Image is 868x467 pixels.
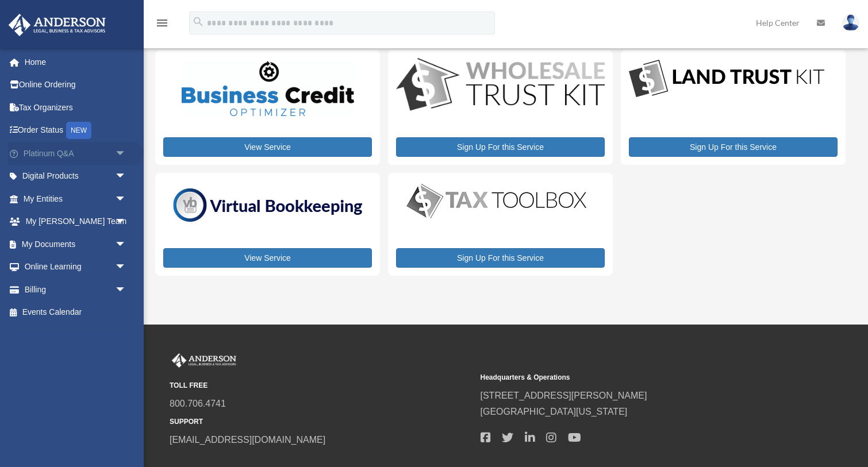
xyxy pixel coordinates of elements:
span: arrow_drop_down [115,210,138,234]
img: Anderson Advisors Platinum Portal [5,14,109,36]
img: taxtoolbox_new-1.webp [396,181,597,221]
span: arrow_drop_down [115,165,138,188]
a: View Service [163,137,372,157]
a: Sign Up For this Service [396,137,605,157]
span: arrow_drop_down [115,187,138,211]
small: Headquarters & Operations [481,372,783,384]
img: User Pic [842,14,859,31]
a: My Entitiesarrow_drop_down [8,187,144,210]
a: Order StatusNEW [8,119,144,142]
a: Online Ordering [8,74,144,97]
a: menu [155,20,169,30]
i: search [192,16,205,28]
a: Home [8,51,144,74]
span: arrow_drop_down [115,233,138,256]
a: [GEOGRAPHIC_DATA][US_STATE] [481,407,628,416]
a: Sign Up For this Service [629,137,838,157]
a: Online Learningarrow_drop_down [8,256,144,279]
a: My Documentsarrow_drop_down [8,233,144,256]
span: arrow_drop_down [115,142,138,165]
a: [EMAIL_ADDRESS][DOMAIN_NAME] [170,435,325,445]
small: SUPPORT [170,416,473,428]
div: NEW [66,122,91,139]
a: Events Calendar [8,301,144,324]
span: arrow_drop_down [115,278,138,302]
a: View Service [163,248,372,268]
a: Tax Organizers [8,96,144,119]
img: WS-Trust-Kit-lgo-1.jpg [396,58,605,113]
a: Sign Up For this Service [396,248,605,268]
img: Anderson Advisors Platinum Portal [170,353,239,368]
i: menu [155,16,169,30]
a: Billingarrow_drop_down [8,278,144,301]
a: My [PERSON_NAME] Teamarrow_drop_down [8,210,144,233]
a: Digital Productsarrow_drop_down [8,165,138,188]
span: arrow_drop_down [115,256,138,279]
a: Platinum Q&Aarrow_drop_down [8,142,144,165]
img: LandTrust_lgo-1.jpg [629,58,824,100]
a: [STREET_ADDRESS][PERSON_NAME] [481,391,647,400]
small: TOLL FREE [170,380,473,392]
a: 800.706.4741 [170,399,226,408]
